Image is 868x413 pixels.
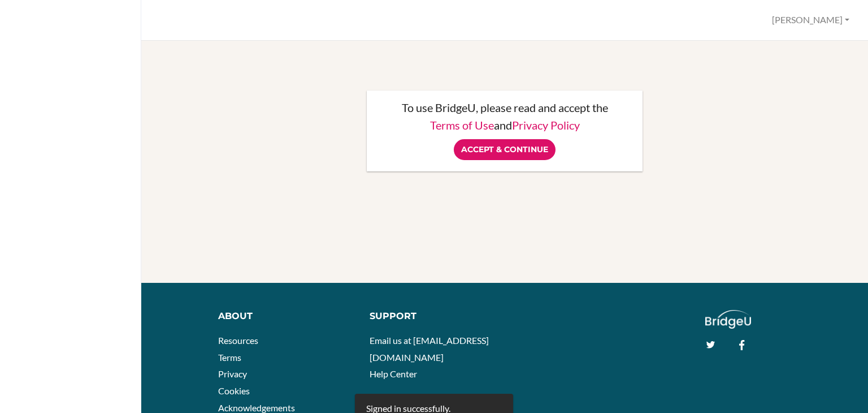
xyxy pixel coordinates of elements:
a: Terms [218,352,241,363]
a: Cookies [218,385,250,396]
button: [PERSON_NAME] [767,10,854,31]
a: Privacy [218,368,247,379]
a: Email us at [EMAIL_ADDRESS][DOMAIN_NAME] [370,335,489,363]
img: logo_white@2x-f4f0deed5e89b7ecb1c2cc34c3e3d731f90f0f143d5ea2071677605dd97b5244.png [705,310,751,329]
a: Terms of Use [430,118,494,132]
input: Accept & Continue [454,139,555,160]
a: Help Center [370,368,417,379]
div: About [218,310,353,323]
p: To use BridgeU, please read and accept the [378,102,631,113]
div: Support [370,310,496,323]
a: Resources [218,335,258,346]
a: Privacy Policy [512,118,580,132]
p: and [378,119,631,131]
